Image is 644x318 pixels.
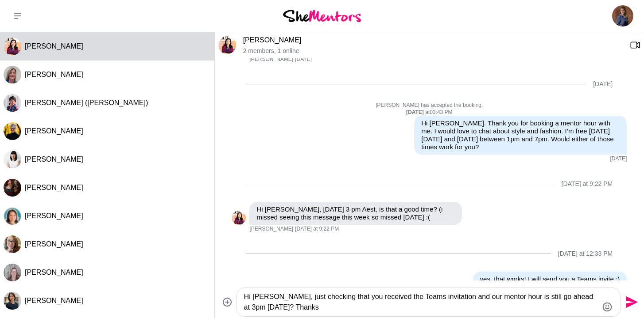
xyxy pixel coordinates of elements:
img: D [218,36,236,54]
span: [PERSON_NAME] [25,240,83,248]
button: Emoji picker [602,302,613,312]
textarea: Type your message [244,291,598,313]
img: C [4,235,21,253]
span: [PERSON_NAME] [25,42,83,50]
img: M [4,292,21,310]
time: 2025-09-18T11:22:53.715Z [295,226,339,233]
img: J [4,94,21,112]
div: Anne-Marije Bussink [4,264,21,281]
span: [PERSON_NAME] [25,155,83,163]
img: K [4,66,21,83]
span: [PERSON_NAME] [25,269,83,276]
img: Cintia Hernandez [612,5,633,26]
div: Diana Philip [4,38,21,55]
img: She Mentors Logo [283,10,361,22]
p: Hi [PERSON_NAME], [DATE] 3 pm Aest, is that a good time? (i missed seeing this message this week ... [256,205,455,221]
span: [PERSON_NAME] [25,297,83,304]
div: [DATE] [593,80,613,88]
button: Send [621,292,640,312]
img: D [232,211,246,225]
time: 2025-09-15T12:50:40.749Z [295,56,312,63]
span: [PERSON_NAME] [249,56,293,63]
div: Diana Philip [218,36,236,54]
div: [DATE] at 9:22 PM [562,180,613,188]
div: Hayley Robertson [4,151,21,168]
span: [PERSON_NAME] [25,212,83,220]
div: Tam Jones [4,122,21,140]
div: at 03:43 PM [232,109,627,116]
span: [PERSON_NAME] [25,127,83,135]
div: Diana Philip [232,211,246,225]
span: [PERSON_NAME] [25,71,83,78]
p: [PERSON_NAME] has accepted the booking. [232,102,627,109]
p: 2 members , 1 online [243,47,623,55]
span: [PERSON_NAME] [249,226,293,233]
div: Courtney McCloud [4,235,21,253]
div: Kate Smyth [4,66,21,83]
div: Melissa Rodda [4,179,21,197]
img: D [4,38,21,55]
p: yes, that works! I will send you a Teams invite :) [480,275,620,283]
img: L [4,207,21,225]
a: [PERSON_NAME] [243,36,302,44]
div: Lily Rudolph [4,207,21,225]
div: Jean Jing Yin Sum (Jean) [4,94,21,112]
p: Hi [PERSON_NAME]. Thank you for booking a mentor hour with me. I would love to chat about style a... [421,119,620,151]
div: [DATE] at 12:33 PM [558,250,613,257]
img: M [4,179,21,197]
strong: [DATE] [406,109,425,115]
span: [PERSON_NAME] ([PERSON_NAME]) [25,99,148,106]
img: A [4,264,21,281]
div: Michelle Nguyen [4,292,21,310]
img: T [4,122,21,140]
img: H [4,151,21,168]
span: [PERSON_NAME] [25,184,83,191]
time: 2025-09-16T05:49:00.976Z [610,155,627,163]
